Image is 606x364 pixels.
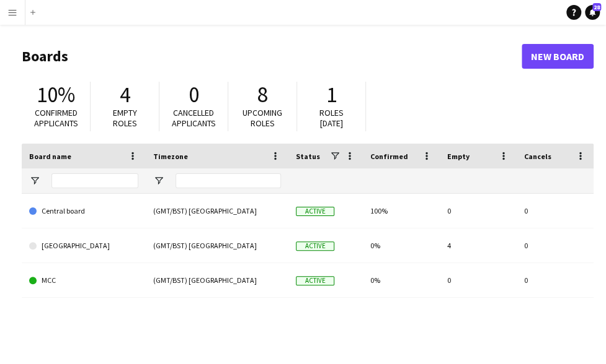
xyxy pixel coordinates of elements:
[146,263,288,297] div: (GMT/BST) [GEOGRAPHIC_DATA]
[153,175,164,186] button: Open Filter Menu
[296,276,334,285] span: Active
[189,81,199,108] span: 0
[296,152,320,161] span: Status
[120,81,130,108] span: 4
[585,5,600,20] a: 28
[363,228,440,262] div: 0%
[517,263,594,297] div: 0
[296,207,334,216] span: Active
[146,228,288,262] div: (GMT/BST) [GEOGRAPHIC_DATA]
[363,194,440,228] div: 100%
[113,107,137,129] span: Empty roles
[522,44,594,69] a: New Board
[51,173,138,188] input: Board name Filter Input
[447,152,470,161] span: Empty
[517,194,594,228] div: 0
[29,175,40,186] button: Open Filter Menu
[363,263,440,297] div: 0%
[592,3,601,11] span: 28
[440,263,517,297] div: 0
[22,47,522,66] h1: Boards
[29,228,138,263] a: [GEOGRAPHIC_DATA]
[146,194,288,228] div: (GMT/BST) [GEOGRAPHIC_DATA]
[37,81,75,108] span: 10%
[34,107,78,129] span: Confirmed applicants
[370,152,408,161] span: Confirmed
[440,194,517,228] div: 0
[440,228,517,262] div: 4
[524,152,551,161] span: Cancels
[257,81,268,108] span: 8
[29,263,138,298] a: MCC
[29,152,71,161] span: Board name
[296,241,334,251] span: Active
[319,107,344,129] span: Roles [DATE]
[172,107,216,129] span: Cancelled applicants
[29,194,138,228] a: Central board
[517,228,594,262] div: 0
[326,81,337,108] span: 1
[153,152,188,161] span: Timezone
[176,173,281,188] input: Timezone Filter Input
[243,107,282,129] span: Upcoming roles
